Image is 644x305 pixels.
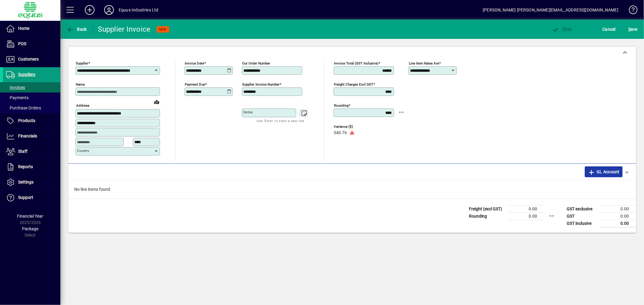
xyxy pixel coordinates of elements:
[3,82,60,93] a: Invoices
[242,82,280,86] mat-label: Supplier invoice number
[18,41,26,46] span: POS
[563,27,566,32] span: P
[76,82,85,86] mat-label: Name
[6,105,41,110] span: Purchase Orders
[483,5,618,15] div: [PERSON_NAME] [PERSON_NAME][EMAIL_ADDRESS][DOMAIN_NAME]
[334,61,378,65] mat-label: Invoice Total (GST inclusive)
[603,24,616,34] span: Cancel
[3,159,60,175] a: Reports
[18,164,33,169] span: Reports
[77,149,89,153] mat-label: Country
[334,130,347,135] span: 340.76
[628,27,631,32] span: S
[601,24,617,35] button: Cancel
[18,72,35,77] span: Suppliers
[466,205,508,212] td: Freight (excl GST)
[242,61,270,65] mat-label: Our order number
[18,57,39,61] span: Customers
[6,95,29,100] span: Payments
[3,175,60,190] a: Settings
[257,117,304,124] mat-hint: Use 'Enter' to start a new line
[624,1,636,21] a: Knowledge Base
[152,97,162,107] a: View on map
[6,85,25,90] span: Invoices
[185,61,204,65] mat-label: Invoice date
[3,103,60,113] a: Purchase Orders
[552,27,572,32] span: ost
[3,21,60,36] a: Home
[564,212,600,220] td: GST
[65,24,88,35] button: Back
[18,26,29,31] span: Home
[17,214,43,219] span: Financial Year
[99,5,119,15] button: Profile
[18,118,35,123] span: Products
[628,24,638,34] span: ave
[18,180,34,184] span: Settings
[159,27,167,31] span: NEW
[551,24,573,35] button: Post
[22,226,38,231] span: Package
[18,134,37,138] span: Financials
[68,180,636,199] div: No line items found
[18,149,27,154] span: Staff
[76,61,88,65] mat-label: Supplier
[564,205,600,212] td: GST exclusive
[18,195,33,200] span: Support
[585,166,623,177] button: GL Account
[60,24,94,35] app-page-header-button: Back
[185,82,205,86] mat-label: Payment due
[334,125,370,129] span: Variance ($)
[119,5,159,15] div: Equus Industries Ltd
[3,36,60,52] a: POS
[508,212,544,220] td: 0.00
[600,205,636,212] td: 0.00
[564,220,600,227] td: GST inclusive
[3,93,60,103] a: Payments
[243,110,253,114] mat-label: Notes
[3,52,60,67] a: Customers
[3,144,60,159] a: Staff
[80,5,99,15] button: Add
[600,212,636,220] td: 0.00
[600,220,636,227] td: 0.00
[588,167,620,177] span: GL Account
[409,61,439,65] mat-label: Line item rates are
[3,113,60,128] a: Products
[627,24,639,35] button: Save
[3,190,60,205] a: Support
[98,24,151,34] div: Supplier Invoice
[466,212,508,220] td: Rounding
[3,129,60,144] a: Financials
[67,27,87,32] span: Back
[334,82,373,86] mat-label: Freight charges excl GST
[508,205,544,212] td: 0.00
[334,103,348,108] mat-label: Rounding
